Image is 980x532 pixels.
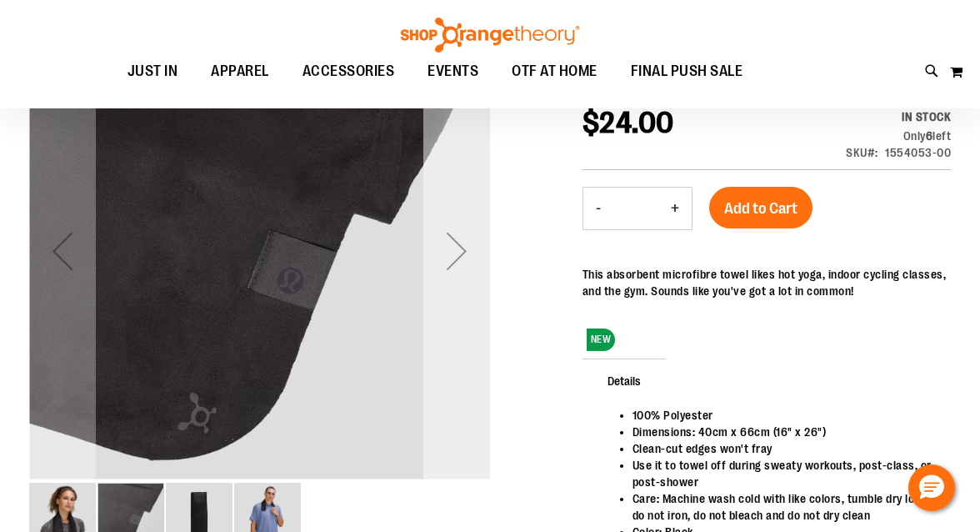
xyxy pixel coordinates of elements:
span: In stock [902,110,951,123]
strong: SKU [846,146,878,159]
span: NEW [587,329,616,351]
div: Availability [846,108,951,125]
span: EVENTS [427,53,478,90]
div: Only 6 left [846,128,951,144]
button: Hello, have a question? Let’s chat. [908,464,955,511]
a: OTF AT HOME [495,53,614,91]
button: Increase product quantity [658,188,692,229]
strong: 6 [926,129,933,143]
div: lululemon The (Small) Towel [29,20,490,481]
span: JUST IN [127,53,178,90]
span: ACCESSORIES [302,53,395,90]
img: Shop Orangetheory [398,18,582,53]
span: Add to Cart [724,199,797,218]
a: JUST IN [111,53,195,91]
div: Next [423,20,490,481]
li: Dimensions: 40cm x 66cm (16" x 26") [632,424,934,440]
span: APPAREL [211,53,269,90]
span: FINAL PUSH SALE [631,53,743,90]
a: APPAREL [194,53,286,91]
li: Use it to towel off during sweaty workouts, post-class, or post-shower [632,457,934,490]
a: EVENTS [411,53,495,91]
span: Details [582,359,666,402]
a: ACCESSORIES [286,53,412,90]
span: $24.00 [582,106,674,140]
div: 1554053-00 [885,144,951,161]
input: Product quantity [613,188,658,228]
button: Add to Cart [709,187,812,228]
span: OTF AT HOME [512,53,597,90]
li: Care: Machine wash cold with like colors, tumble dry low, do not iron, do not bleach and do not d... [632,490,934,524]
li: 100% Polyester [632,407,934,424]
li: Clean-cut edges won't fray [632,440,934,457]
img: lululemon The (Small) Towel [29,18,490,479]
button: Decrease product quantity [583,188,613,229]
div: This absorbent microfibre towel likes hot yoga, indoor cycling classes, and the gym. Sounds like ... [582,266,951,299]
a: FINAL PUSH SALE [614,53,760,91]
div: Previous [29,20,96,481]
